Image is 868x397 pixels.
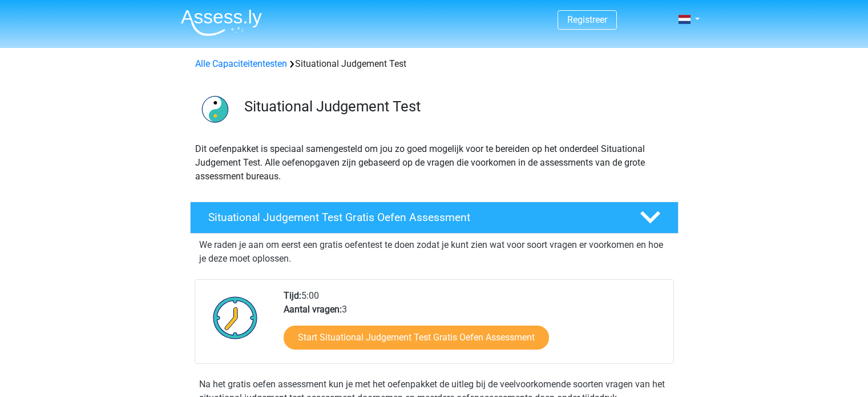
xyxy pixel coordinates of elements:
a: Alle Capaciteitentesten [195,58,287,69]
a: Registreer [567,14,607,25]
div: Situational Judgement Test [191,57,678,71]
h4: Situational Judgement Test Gratis Oefen Assessment [208,211,621,224]
b: Aantal vragen: [284,304,342,315]
img: Assessly [181,9,262,36]
img: Klok [207,289,264,346]
b: Tijd: [284,290,301,301]
p: Dit oefenpakket is speciaal samengesteld om jou zo goed mogelijk voor te bereiden op het onderdee... [195,142,673,183]
a: Situational Judgement Test Gratis Oefen Assessment [185,202,683,234]
img: situational judgement test [191,85,239,133]
div: 5:00 3 [275,289,673,363]
h3: Situational Judgement Test [244,98,669,115]
a: Start Situational Judgement Test Gratis Oefen Assessment [284,326,549,350]
p: We raden je aan om eerst een gratis oefentest te doen zodat je kunt zien wat voor soort vragen er... [199,238,669,266]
